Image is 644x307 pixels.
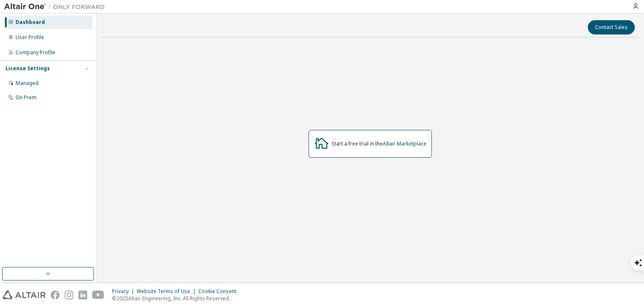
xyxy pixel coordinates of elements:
[3,291,46,299] img: altair_logo.svg
[16,19,45,26] div: Dashboard
[65,291,73,299] img: instagram.svg
[78,291,87,299] img: linkedin.svg
[4,3,109,11] img: Altair One
[112,288,137,295] div: Privacy
[16,94,36,101] div: On Prem
[92,291,104,299] img: youtube.svg
[112,295,241,302] p: © 2025 Altair Engineering, Inc. All Rights Reserved.
[16,34,44,41] div: User Profile
[383,140,426,147] a: Altair Marketplace
[51,291,60,299] img: facebook.svg
[198,288,241,295] div: Cookie Consent
[332,140,426,147] div: Start a free trial in the
[137,288,198,295] div: Website Terms of Use
[16,49,55,56] div: Company Profile
[588,20,635,34] button: Contact Sales
[16,80,39,87] div: Managed
[5,65,50,72] div: License Settings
